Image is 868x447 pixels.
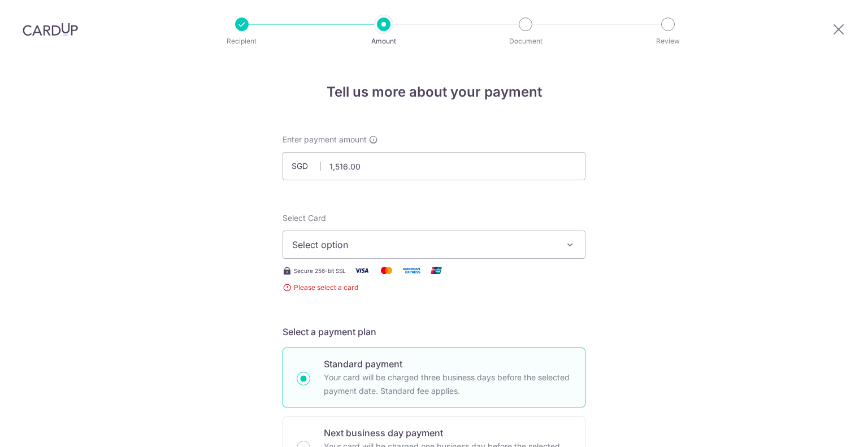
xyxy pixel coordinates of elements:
span: Secure 256-bit SSL [294,266,346,275]
input: 0.00 [283,152,585,180]
p: Amount [342,36,426,47]
h4: Tell us more about your payment [283,82,585,102]
span: Select option [292,238,555,251]
img: Union Pay [425,263,448,277]
p: Next business day payment [324,426,571,440]
iframe: Opens a widget where you can find more information [796,413,857,441]
span: translation missing: en.payables.payment_networks.credit_card.summary.labels.select_card [283,213,326,223]
span: SGD [292,160,321,172]
img: CardUp [23,23,78,36]
p: Standard payment [324,357,571,371]
p: Recipient [200,36,284,47]
p: Your card will be charged three business days before the selected payment date. Standard fee appl... [324,371,571,398]
p: Review [626,36,710,47]
img: Mastercard [375,263,398,277]
p: Document [484,36,567,47]
button: Select option [283,231,585,259]
span: Please select a card [283,282,585,293]
img: Visa [350,263,373,277]
span: Enter payment amount [283,134,367,145]
img: American Express [400,263,423,277]
h5: Select a payment plan [283,325,585,338]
